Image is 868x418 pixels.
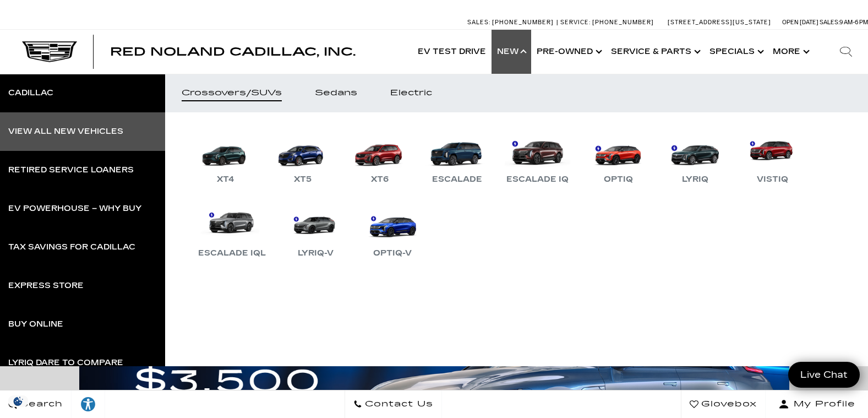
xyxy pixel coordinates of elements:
[362,397,433,412] span: Contact Us
[782,19,818,26] span: Open [DATE]
[165,74,298,112] a: Crossovers/SUVs
[270,129,336,186] a: XT5
[6,395,31,407] img: Opt-Out Icon
[739,129,805,186] a: VISTIQ
[8,282,84,290] div: Express Store
[598,173,638,186] div: OPTIQ
[282,203,348,260] a: LYRIQ-V
[8,89,53,97] div: Cadillac
[8,359,123,367] div: LYRIQ Dare to Compare
[22,41,77,62] img: Cadillac Dark Logo with Cadillac White Text
[424,129,490,186] a: Escalade
[592,19,654,26] span: [PHONE_NUMBER]
[467,19,556,25] a: Sales: [PHONE_NUMBER]
[501,173,574,186] div: Escalade IQ
[8,243,135,251] div: Tax Savings for Cadillac
[585,129,651,186] a: OPTIQ
[556,19,657,25] a: Service: [PHONE_NUMBER]
[668,19,771,26] a: [STREET_ADDRESS][US_STATE]
[767,30,813,74] button: More
[8,205,141,213] div: EV Powerhouse – Why Buy
[110,45,356,58] span: Red Noland Cadillac, Inc.
[390,89,432,97] div: Electric
[788,362,860,388] a: Live Chat
[839,19,868,26] span: 9 AM-6 PM
[8,128,123,135] div: View All New Vehicles
[560,19,591,26] span: Service:
[766,390,868,418] button: Open user profile menu
[365,173,394,186] div: XT6
[605,30,704,74] a: Service & Parts
[345,390,442,418] a: Contact Us
[820,19,839,26] span: Sales:
[193,203,271,260] a: Escalade IQL
[751,173,794,186] div: VISTIQ
[211,173,240,186] div: XT4
[110,46,356,57] a: Red Noland Cadillac, Inc.
[795,368,853,381] span: Live Chat
[501,129,574,186] a: Escalade IQ
[182,89,282,97] div: Crossovers/SUVs
[368,247,417,260] div: OPTIQ-V
[412,30,492,74] a: EV Test Drive
[292,247,339,260] div: LYRIQ-V
[374,74,449,112] a: Electric
[789,397,855,412] span: My Profile
[662,129,728,186] a: LYRIQ
[298,74,374,112] a: Sedans
[427,173,488,186] div: Escalade
[704,30,767,74] a: Specials
[8,321,63,328] div: Buy Online
[824,30,868,74] div: Search
[492,19,554,26] span: [PHONE_NUMBER]
[492,30,531,74] a: New
[681,390,766,418] a: Glovebox
[698,397,757,412] span: Glovebox
[315,89,357,97] div: Sedans
[193,247,271,260] div: Escalade IQL
[72,396,105,412] div: Explore your accessibility options
[531,30,605,74] a: Pre-Owned
[676,173,714,186] div: LYRIQ
[17,397,63,412] span: Search
[72,390,105,418] a: Explore your accessibility options
[347,129,413,186] a: XT6
[467,19,490,26] span: Sales:
[6,395,31,407] section: Click to Open Cookie Consent Modal
[288,173,317,186] div: XT5
[193,129,259,186] a: XT4
[8,166,134,174] div: Retired Service Loaners
[359,203,425,260] a: OPTIQ-V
